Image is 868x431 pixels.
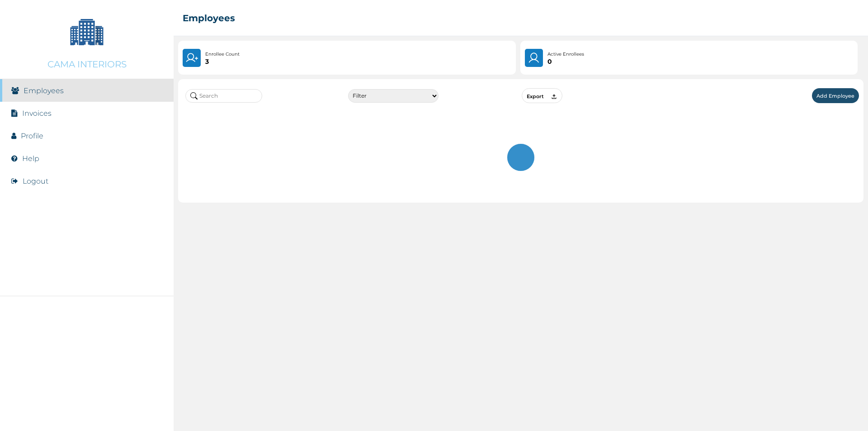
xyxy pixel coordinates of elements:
a: Help [22,154,39,163]
p: Active Enrollees [547,51,584,58]
input: Search [185,89,262,103]
a: Invoices [22,109,52,118]
p: Enrollee Count [205,51,240,58]
h2: Employees [183,13,235,24]
button: Export [522,88,562,103]
p: 0 [547,58,584,65]
button: Logout [23,177,48,185]
img: RelianceHMO's Logo [9,408,165,422]
a: Profile [21,132,43,140]
img: Company [64,9,109,54]
img: UserPlus.219544f25cf47e120833d8d8fc4c9831.svg [185,52,198,64]
a: Employees [24,86,64,95]
img: User.4b94733241a7e19f64acd675af8f0752.svg [528,52,541,64]
p: 3 [205,58,240,65]
p: CAMA INTERIORS [47,59,127,70]
button: Add Employee [812,88,859,103]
